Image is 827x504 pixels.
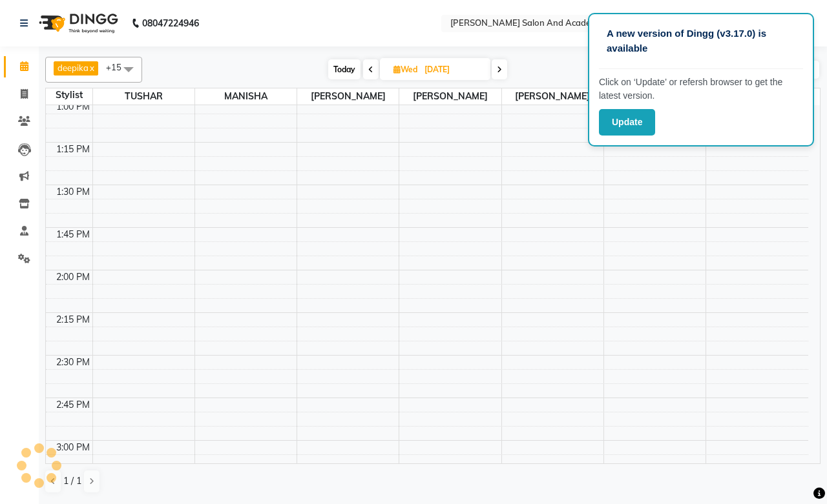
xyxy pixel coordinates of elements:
[607,26,795,55] p: A new version of Dingg (v3.17.0) is available
[89,63,94,73] a: x
[54,441,92,454] div: 3:00 PM
[54,100,92,114] div: 1:00 PM
[106,62,131,72] span: +15
[58,63,89,73] span: deepika
[46,88,92,102] div: Stylist
[195,88,297,105] span: MANISHA
[599,109,655,136] button: Update
[54,228,92,241] div: 1:45 PM
[142,5,199,41] b: 08047224946
[54,143,92,156] div: 1:15 PM
[63,474,81,488] span: 1 / 1
[421,60,485,79] input: 2025-08-27
[328,59,361,79] span: Today
[54,398,92,412] div: 2:45 PM
[502,88,603,105] span: [PERSON_NAME]
[54,270,92,284] div: 2:00 PM
[297,88,399,105] span: [PERSON_NAME]
[599,76,803,103] p: Click on ‘Update’ or refersh browser to get the latest version.
[399,88,501,105] span: [PERSON_NAME]
[54,356,92,369] div: 2:30 PM
[54,185,92,199] div: 1:30 PM
[33,5,121,41] img: logo
[390,65,421,74] span: Wed
[93,88,194,105] span: TUSHAR
[54,313,92,327] div: 2:15 PM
